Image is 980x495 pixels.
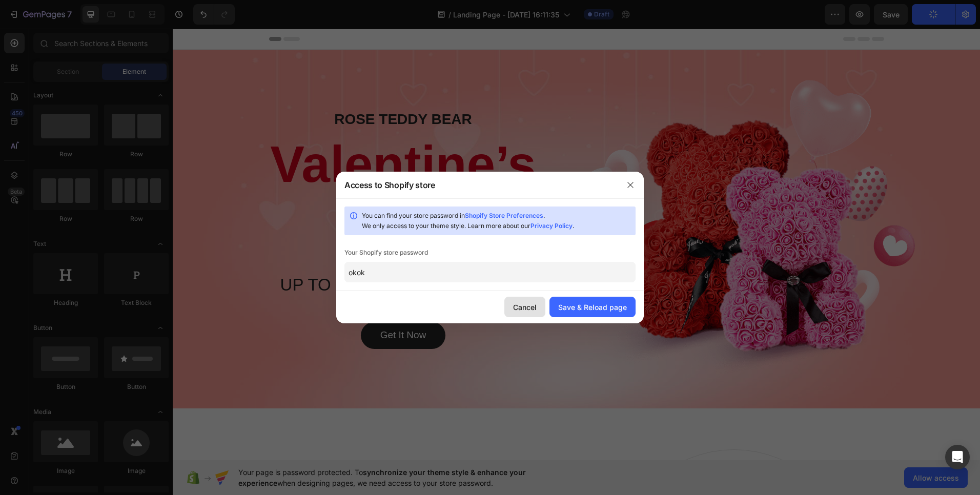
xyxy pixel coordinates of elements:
div: Your Shopify store password [344,247,636,258]
div: Access to Shopify store [344,179,435,191]
p: ROSE TEDDY BEAR [67,81,395,100]
input: Enter password [344,262,636,282]
a: Get It Now [188,293,273,320]
div: Save & Reload page [558,302,627,313]
button: Cancel [504,297,545,317]
div: Get It Now [208,300,254,313]
a: Privacy Policy [530,222,573,230]
p: UP TO 50% ON PERFECT GIFT [67,245,395,267]
div: Open Intercom Messenger [945,445,970,469]
button: Save & Reload page [549,297,636,317]
div: You can find your store password in . We only access to your theme style. Learn more about our . [362,211,631,231]
p: Valentine’s Day [67,102,395,235]
div: Cancel [513,302,537,313]
img: Alt Image [412,51,742,350]
a: Shopify Store Preferences [465,212,543,219]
